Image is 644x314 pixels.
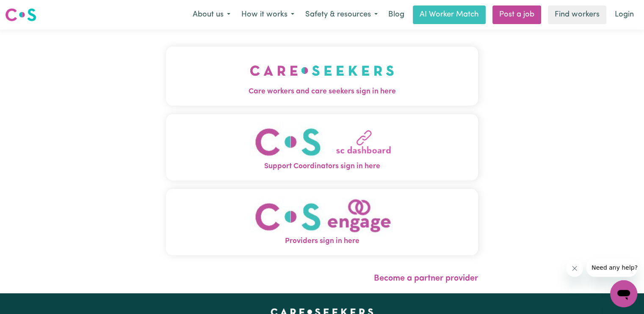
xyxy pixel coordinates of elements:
span: Care workers and care seekers sign in here [166,86,478,97]
iframe: Close message [566,260,583,277]
a: Find workers [548,5,606,24]
button: Care workers and care seekers sign in here [166,46,478,106]
img: Careseekers logo [5,7,36,22]
a: Login [610,5,639,24]
a: AI Worker Match [413,5,486,24]
iframe: Button to launch messaging window [610,280,637,307]
a: Blog [383,5,409,24]
a: Become a partner provider [374,274,478,283]
span: Providers sign in here [166,236,478,247]
a: Post a job [492,5,541,24]
button: How it works [236,6,300,24]
span: Need any help? [5,6,51,13]
button: Providers sign in here [166,189,478,255]
iframe: Message from company [586,258,637,277]
button: About us [187,6,236,24]
button: Support Coordinators sign in here [166,114,478,180]
span: Support Coordinators sign in here [166,161,478,172]
button: Safety & resources [300,6,383,24]
a: Careseekers logo [5,5,36,25]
